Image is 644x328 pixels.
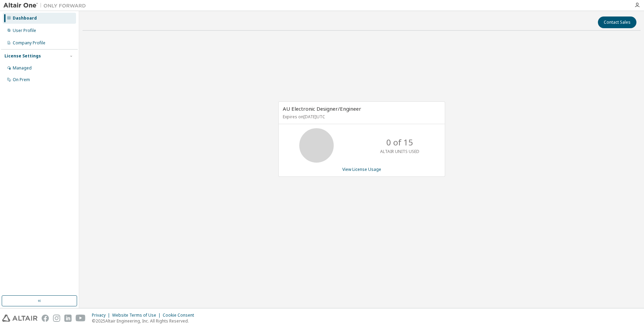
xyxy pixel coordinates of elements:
[598,17,636,28] button: Contact Sales
[64,315,72,322] img: linkedin.svg
[2,315,37,322] img: altair_logo.svg
[163,313,198,318] div: Cookie Consent
[13,65,32,71] div: Managed
[386,136,413,148] p: 0 of 15
[42,315,49,322] img: facebook.svg
[13,15,37,21] div: Dashboard
[13,28,36,33] div: User Profile
[13,40,45,46] div: Company Profile
[92,313,112,318] div: Privacy
[283,105,361,112] span: AU Electronic Designer/Engineer
[112,313,163,318] div: Website Terms of Use
[92,318,198,324] p: © 2025 Altair Engineering, Inc. All Rights Reserved.
[283,114,439,120] p: Expires on [DATE] UTC
[3,2,89,9] img: Altair One
[53,315,60,322] img: instagram.svg
[380,149,419,154] p: ALTAIR UNITS USED
[342,166,381,172] a: View License Usage
[76,315,86,322] img: youtube.svg
[4,53,41,59] div: License Settings
[13,77,30,83] div: On Prem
